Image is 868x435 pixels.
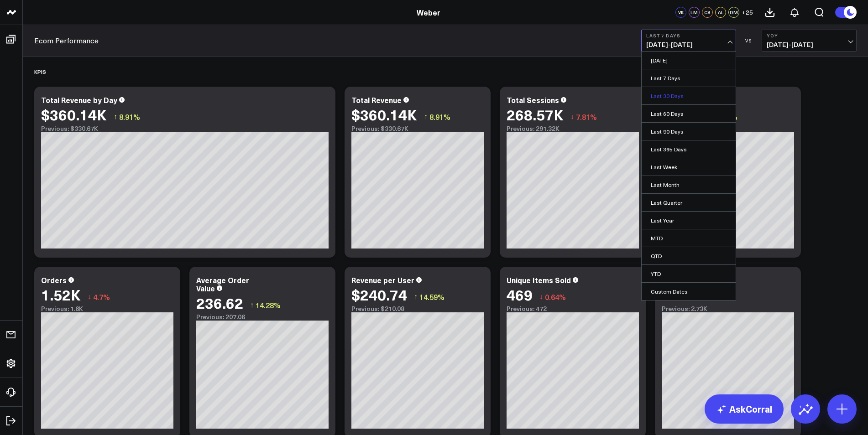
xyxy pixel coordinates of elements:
span: ↑ [414,291,418,303]
div: VS [741,38,757,43]
span: 0.64% [545,292,566,302]
b: YoY [767,33,852,38]
div: 268.57K [507,106,564,123]
div: $360.14K [351,106,417,123]
div: $240.74 [351,286,407,303]
a: Last 90 Days [642,123,736,140]
a: YTD [642,265,736,282]
div: 469 [507,286,533,303]
a: Last 30 Days [642,87,736,104]
div: AL [715,7,726,18]
div: Average Order Value [196,275,249,293]
span: 14.59% [419,292,444,302]
a: Ecom Performance [34,36,99,46]
a: [DATE] [642,52,736,69]
div: 236.62 [196,295,243,311]
a: AskCorral [705,394,784,424]
button: Last 7 Days[DATE]-[DATE] [641,30,736,52]
a: Last 60 Days [642,105,736,122]
a: MTD [642,229,736,247]
span: ↓ [539,291,543,303]
div: Previous: 207.06 [196,313,329,321]
span: 8.91% [429,112,450,122]
span: 7.81% [576,112,597,122]
div: Total Revenue by Day [41,95,117,105]
div: Total Sessions [507,95,559,105]
span: 8.91% [119,112,140,122]
div: Previous: $210.08 [351,305,484,312]
div: 1.52K [41,286,81,303]
div: DM [728,7,739,18]
a: QTD [642,247,736,264]
a: Weber [417,7,440,17]
a: Last Quarter [642,194,736,211]
a: Last Year [642,212,736,229]
div: Total Revenue [351,95,402,105]
span: ↑ [114,111,117,123]
button: YoY[DATE]-[DATE] [762,30,857,52]
div: VK [675,7,686,18]
a: Last 365 Days [642,140,736,158]
span: [DATE] - [DATE] [767,41,852,48]
span: ↓ [88,291,91,303]
div: Previous: $330.67K [351,125,484,132]
span: 14.28% [256,300,281,310]
a: Last Week [642,158,736,176]
div: 2.77K [662,286,701,303]
span: ↑ [424,111,428,123]
span: 4.7% [93,292,110,302]
div: Previous: 2.73K [662,305,794,312]
div: CS [702,7,713,18]
button: +25 [742,7,753,18]
span: ↑ [250,299,254,311]
b: Last 7 Days [646,33,731,38]
div: Previous: 1.6K [41,305,173,312]
div: LM [689,7,700,18]
div: Previous: 472 [507,305,639,312]
div: Orders [41,275,67,285]
span: ↓ [570,111,574,123]
div: Previous: $330.67K [41,125,329,132]
div: $360.14K [41,106,107,123]
a: Last 7 Days [642,69,736,87]
div: Previous: 291.32K [507,125,639,132]
a: Last Month [642,176,736,193]
a: Custom Dates [642,283,736,300]
div: Unique Items Sold [507,275,571,285]
span: [DATE] - [DATE] [646,41,731,48]
span: + 25 [742,9,753,16]
div: Revenue per User [351,275,414,285]
div: KPIS [34,61,46,82]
